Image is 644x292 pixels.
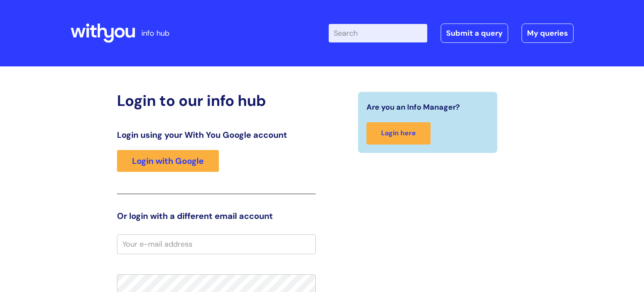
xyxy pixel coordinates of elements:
h3: Or login with a different email account [117,211,316,221]
a: Login here [366,122,431,145]
p: info hub [141,26,169,40]
a: Submit a query [441,24,508,43]
h2: Login to our info hub [117,92,316,110]
input: Search [329,24,427,42]
span: Are you an Info Manager? [366,100,460,114]
a: My queries [522,24,574,43]
input: Your e-mail address [117,234,316,254]
a: Login with Google [117,150,219,172]
h3: Login using your With You Google account [117,130,316,140]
